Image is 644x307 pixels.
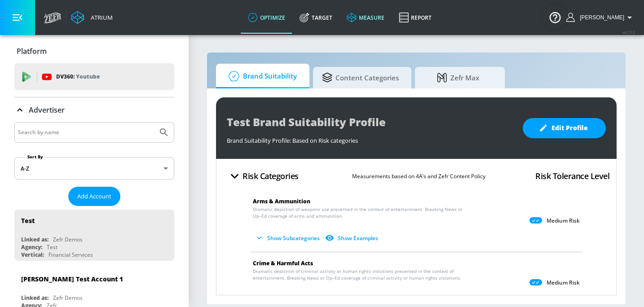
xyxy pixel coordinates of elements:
h4: Risk Tolerance Level [535,170,609,182]
span: Arms & Ammunition [253,197,310,205]
span: Content Categories [322,67,399,88]
div: Zefr Demos [53,294,83,302]
button: [PERSON_NAME] [566,12,635,23]
div: Agency: [21,243,42,251]
div: Zefr Demos [53,236,83,243]
div: DV360: Youtube [14,63,174,90]
span: v 4.25.2 [622,30,635,35]
span: Crime & Harmful Acts [253,259,313,267]
button: Edit Profile [523,118,606,138]
div: Linked as: [21,236,49,243]
p: Advertiser [29,105,65,115]
div: A-Z [14,157,174,180]
a: measure [340,1,392,34]
div: Advertiser [14,97,174,123]
span: Dramatic depiction of weapons use presented in the context of entertainment. Breaking News or Op–... [253,206,472,219]
p: Medium Risk [547,217,580,224]
p: Measurements based on 4A’s and Zefr Content Policy [352,171,485,181]
div: Brand Suitability Profile: Based on Risk categories [227,132,514,145]
input: Search by name [18,127,154,138]
div: Test [21,216,35,225]
h4: Risk Categories [243,170,299,182]
button: Add Account [68,187,120,206]
a: optimize [241,1,292,34]
button: Show Subcategories [253,231,323,246]
div: Atrium [87,13,113,22]
div: TestLinked as:Zefr DemosAgency:TestVertical:Financial Services [14,210,174,261]
div: [PERSON_NAME] Test Account 1 [21,275,123,283]
span: Zefr Max [424,67,492,88]
a: Atrium [71,11,113,24]
p: Medium Risk [547,279,580,286]
div: Platform [14,39,174,64]
p: Youtube [76,72,100,81]
span: Dramatic depiction of criminal activity or human rights violations presented in the context of en... [253,268,472,281]
span: Brand Suitability [225,66,297,87]
p: DV360: [56,72,100,82]
div: Test [47,243,57,251]
a: Target [292,1,340,34]
div: Vertical: [21,251,44,259]
label: Sort By [26,154,45,160]
button: Risk Categories [223,166,302,187]
span: login as: kate.csiki@zefr.com [576,14,624,21]
button: Show Examples [323,231,382,246]
a: Report [392,1,439,34]
button: Open Resource Center [543,4,568,30]
div: Financial Services [49,251,93,259]
span: Edit Profile [541,123,588,134]
span: Add Account [77,191,111,202]
p: Platform [17,46,47,56]
div: Linked as: [21,294,49,302]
